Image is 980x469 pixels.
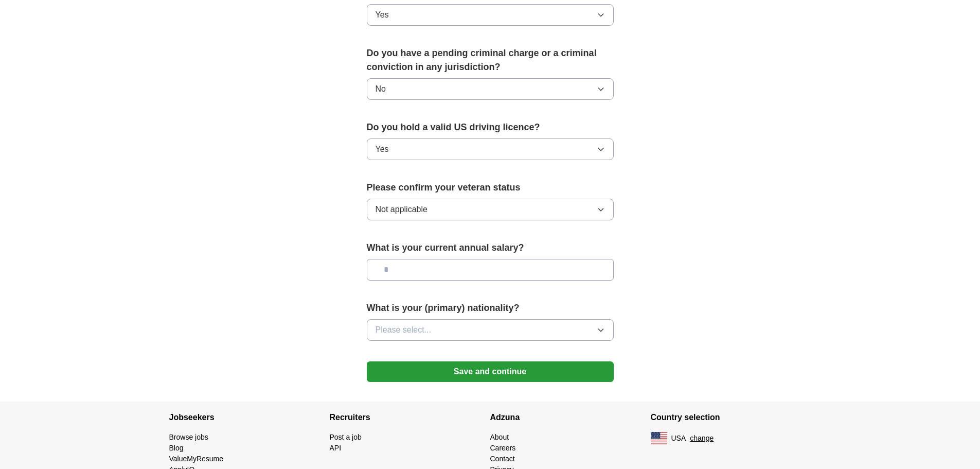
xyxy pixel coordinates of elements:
[169,444,184,452] a: Blog
[376,83,386,95] span: No
[671,433,686,444] span: USA
[376,9,389,21] span: Yes
[367,181,614,195] label: Please confirm your veteran status
[367,78,614,100] button: No
[367,241,614,255] label: What is your current annual salary?
[367,138,614,160] button: Yes
[490,444,516,452] a: Careers
[490,433,509,441] a: About
[367,301,614,315] label: What is your (primary) nationality?
[367,120,614,134] label: Do you hold a valid US driving licence?
[330,444,342,452] a: API
[330,433,362,441] a: Post a job
[490,455,515,463] a: Contact
[651,403,811,432] h4: Country selection
[367,4,614,26] button: Yes
[367,199,614,220] button: Not applicable
[376,324,432,336] span: Please select...
[169,433,208,441] a: Browse jobs
[376,203,427,216] span: Not applicable
[367,319,614,341] button: Please select...
[169,455,224,463] a: ValueMyResume
[367,46,614,74] label: Do you have a pending criminal charge or a criminal conviction in any jurisdiction?
[376,143,389,155] span: Yes
[367,361,614,382] button: Save and continue
[651,432,667,444] img: US flag
[690,433,714,444] button: change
